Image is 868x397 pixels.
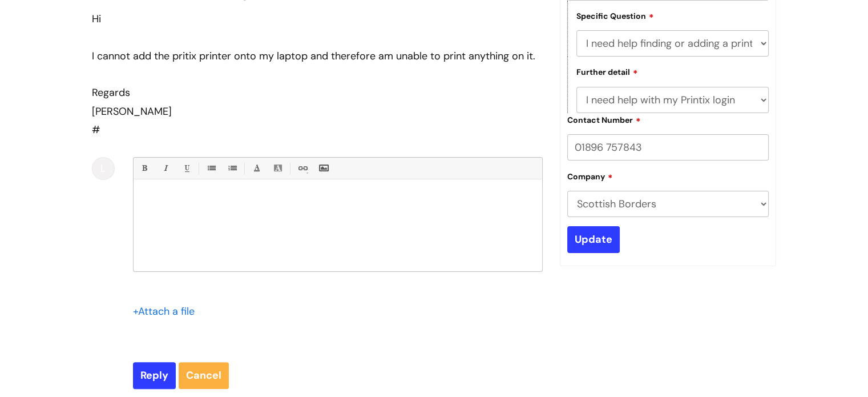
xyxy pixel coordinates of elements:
a: Underline(Ctrl-U) [179,161,193,175]
a: Cancel [179,362,229,388]
div: L [92,157,115,180]
a: Back Color [271,161,285,175]
a: 1. Ordered List (Ctrl-Shift-8) [225,161,239,175]
a: Bold (Ctrl-B) [137,161,151,175]
input: Update [567,226,620,252]
div: # [92,10,543,139]
label: Further detail [576,66,638,77]
input: Reply [133,362,176,388]
div: [PERSON_NAME] [92,102,543,121]
label: Specific Question [576,10,654,21]
label: Contact Number [567,114,641,125]
label: Company [567,170,613,182]
a: Insert Image... [316,161,330,175]
div: Hi [92,10,543,28]
div: I cannot add the pritix printer onto my laptop and therefore am unable to print anything on it. [92,47,543,84]
a: • Unordered List (Ctrl-Shift-7) [204,161,218,175]
div: Regards [92,83,543,102]
a: Font Color [249,161,264,175]
div: Attach a file [133,302,201,320]
a: Link [295,161,309,175]
a: Italic (Ctrl-I) [158,161,172,175]
span: + [133,304,138,318]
